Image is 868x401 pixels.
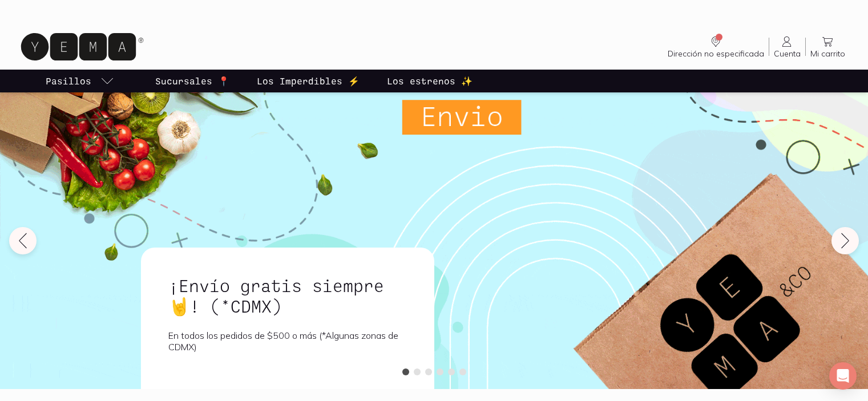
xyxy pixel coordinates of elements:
[255,70,362,92] a: Los Imperdibles ⚡️
[810,48,845,59] span: Mi carrito
[43,70,116,92] a: pasillo-todos-link
[153,70,232,92] a: Sucursales 📍
[257,74,360,88] p: Los Imperdibles ⚡️
[387,74,473,88] p: Los estrenos ✨
[769,35,805,59] a: Cuenta
[385,70,475,92] a: Los estrenos ✨
[806,35,850,59] a: Mi carrito
[168,275,407,316] h1: ¡Envío gratis siempre🤘! (*CDMX)
[155,74,229,88] p: Sucursales 📍
[663,35,769,59] a: Dirección no especificada
[168,330,407,353] p: En todos los pedidos de $500 o más (*Algunas zonas de CDMX)
[829,362,857,390] div: Open Intercom Messenger
[46,74,91,88] p: Pasillos
[668,48,764,59] span: Dirección no especificada
[774,48,801,59] span: Cuenta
